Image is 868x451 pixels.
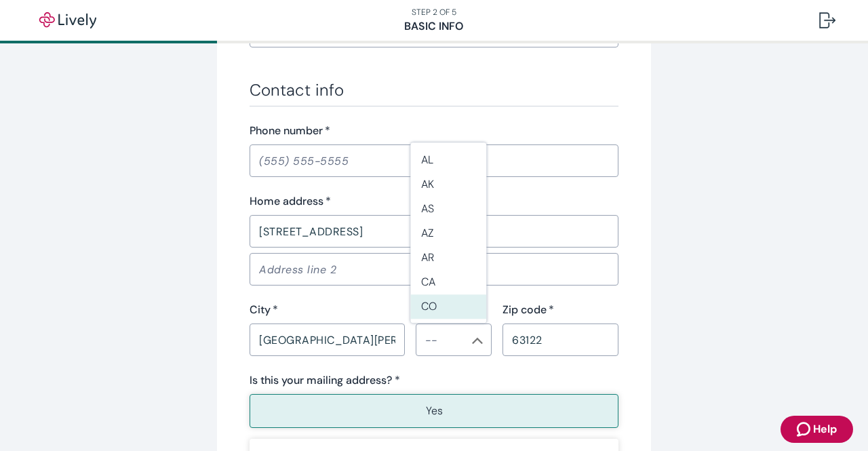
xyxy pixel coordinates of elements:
[250,218,618,245] input: Address line 1
[472,335,483,346] svg: Chevron icon
[250,326,405,353] input: City
[30,12,106,28] img: Lively
[420,330,465,349] input: --
[250,256,618,283] input: Address line 2
[410,148,486,172] li: AL
[797,421,813,437] svg: Zendesk support icon
[426,403,443,419] p: Yes
[410,197,486,221] li: AS
[250,123,330,139] label: Phone number
[502,302,554,318] label: Zip code
[781,416,853,443] button: Zendesk support iconHelp
[250,80,618,100] h3: Contact info
[250,302,278,318] label: City
[250,394,618,428] button: Yes
[250,147,618,174] input: (555) 555-5555
[410,294,486,319] li: CO
[410,270,486,294] li: CA
[502,326,618,353] input: Zip code
[410,319,486,343] li: CT
[410,246,486,270] li: AR
[471,334,484,347] button: Close
[250,193,331,210] label: Home address
[808,4,846,37] button: Log out
[813,421,837,437] span: Help
[410,221,486,246] li: AZ
[250,372,400,389] label: Is this your mailing address? *
[410,172,486,197] li: AK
